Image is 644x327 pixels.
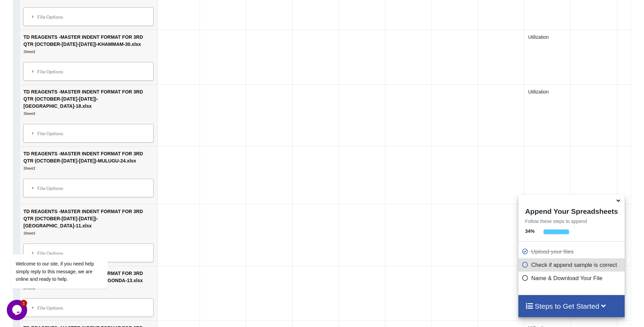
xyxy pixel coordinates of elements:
td: TD REAGENTS -MASTER INDENT FORMAT FOR 3RD QTR (OCTOBER-[DATE]-[DATE])-[GEOGRAPHIC_DATA]-18.xlsx [20,84,157,146]
i: Sheet1 [23,50,35,54]
div: File Options [25,181,151,195]
td: TD REAGENTS -MASTER INDENT FORMAT FOR 3RD QTR (OCTOBER-[DATE]-[DATE])-KHAMMAM-30.xlsx [20,30,157,84]
h4: Steps to Get Started [525,302,618,310]
i: Sheet1 [23,111,35,116]
iframe: chat widget [7,193,129,296]
b: 34 % [525,228,535,234]
td: Utilization [524,30,571,84]
p: Check if append sample is correct [522,261,623,269]
i: Sheet1 [23,166,35,170]
h4: Append Your Spreadsheets [518,205,625,216]
p: Name & Download Your File [522,274,623,282]
div: File Options [25,10,151,24]
td: Utilization [524,84,571,146]
td: TD REAGENTS -MASTER INDENT FORMAT FOR 3RD QTR (OCTOBER-[DATE]-[DATE])-MULUGU-24.xlsx [20,146,157,204]
p: Upload your files [522,247,623,256]
div: File Options [25,300,151,315]
p: Follow these steps to append [518,218,625,225]
iframe: chat widget [7,300,29,320]
div: File Options [25,64,151,79]
div: File Options [25,126,151,140]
